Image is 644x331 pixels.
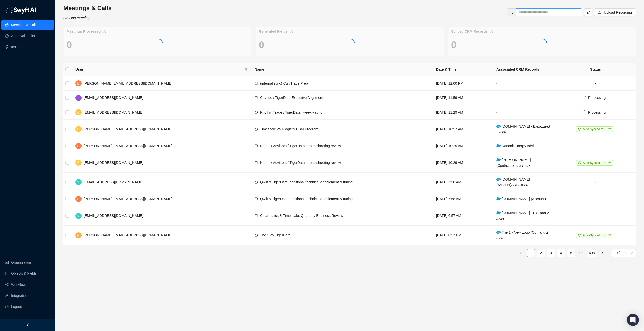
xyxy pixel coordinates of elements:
a: Meetings & Calls [11,20,37,30]
td: - [555,139,636,153]
span: filter [244,66,249,73]
span: The 1 <> TigerData [260,233,291,237]
span: (internal sync) Cult Trade Prep [260,81,308,85]
span: K [77,233,79,238]
button: right [599,249,607,257]
td: - [555,192,636,206]
a: Approval Tasks [11,31,35,41]
span: Qwilt & TigerData: additional technical enablement & tuning [260,180,353,184]
td: - [492,91,555,105]
button: Upload Recording [594,8,636,16]
a: Workflows [11,280,27,290]
span: search [510,11,513,14]
span: sync [578,161,581,164]
span: [PERSON_NAME][EMAIL_ADDRESS][DOMAIN_NAME] [84,197,172,201]
span: V [77,179,79,185]
span: left [26,323,29,327]
span: loading [347,39,355,46]
li: Next 5 Pages [577,249,585,257]
span: [EMAIL_ADDRESS][DOMAIN_NAME] [84,161,143,165]
span: video-camera [255,127,258,131]
span: User [75,67,243,72]
span: Auto-Synced to CRM [583,127,611,131]
i: and 2 more [496,124,550,134]
img: logo-05li4sbe.png [5,6,36,14]
div: Open Intercom Messenger [627,314,639,326]
span: [PERSON_NAME][EMAIL_ADDRESS][DOMAIN_NAME] [84,233,172,237]
li: Previous Page [517,249,525,257]
span: Upload Recording [604,10,632,15]
button: left [517,249,525,257]
span: C [77,109,80,115]
span: E [77,196,79,202]
i: and 2 more [511,183,529,187]
span: [DOMAIN_NAME] - Expa... [496,124,550,134]
td: [DATE] 10:29 AM [432,139,492,153]
span: [DOMAIN_NAME] (Account) [496,177,530,187]
span: [PERSON_NAME][EMAIL_ADDRESS][DOMAIN_NAME] [84,81,172,85]
td: [DATE] 6:57 AM [432,206,492,226]
a: 3 [547,249,555,257]
td: [DATE] 11:59 AM [432,91,492,105]
span: logout [5,305,9,308]
span: Qwilt & TigerData: additional technical enablement & tuning [260,197,353,201]
span: [PERSON_NAME][EMAIL_ADDRESS][DOMAIN_NAME] [84,144,172,148]
span: Nanook Advisors / TigerData | troublshooting review [260,144,341,148]
a: Integrations [11,291,29,301]
span: C [77,160,80,165]
div: Page Size [611,249,636,257]
td: [DATE] 11:29 AM [432,105,492,120]
a: 4 [557,249,565,257]
a: 1 [527,249,535,257]
span: E [77,81,79,86]
span: video-camera [255,180,258,184]
td: [DATE] 7:58 AM [432,173,492,192]
span: [DOMAIN_NAME] - Ex... [496,211,549,220]
th: Date & Time [432,63,492,76]
span: video-camera [255,96,258,99]
span: video-camera [255,144,258,148]
span: Processing... [588,96,609,100]
span: ••• [577,249,585,257]
span: [EMAIL_ADDRESS][DOMAIN_NAME] [84,96,143,100]
li: 3 [547,249,555,257]
a: Insights [11,42,23,52]
span: loading [583,96,586,99]
a: Objects & Fields [11,268,37,279]
th: Associated CRM Records [492,63,555,76]
td: [DATE] 8:27 PM [432,226,492,245]
li: 4 [557,249,565,257]
span: left [519,252,522,255]
span: Nanook Advisors / TigerData | troublshooting review [260,161,341,165]
i: and 2 more [496,211,549,220]
span: 10 / page [614,249,633,257]
span: [DOMAIN_NAME] (Account) [496,197,546,201]
td: - [555,206,636,226]
span: Timescale <> Flogistix CSM Program [260,127,318,131]
i: and 3 more [513,163,531,168]
span: video-camera [255,233,258,237]
span: Rhythm Trade / TigerData | weekly sync [260,110,322,114]
span: Cavnue / TigerData Executive Alignment [260,96,323,100]
span: right [601,252,604,255]
td: - [492,105,555,120]
i: Syncing meetings... [63,16,94,20]
span: loading [539,39,547,46]
li: 1 [527,249,535,257]
a: 2 [537,249,545,257]
span: video-camera [255,82,258,85]
span: Nanook Energy Adviso... [496,144,540,148]
span: video-camera [255,110,258,114]
span: sync [578,128,581,131]
span: Logout [11,302,22,312]
span: Auto-Synced to CRM [583,234,611,237]
span: [PERSON_NAME][EMAIL_ADDRESS][DOMAIN_NAME] [84,127,172,131]
span: Clearmatics & Timescale: Quarterly Business Review [260,214,343,218]
span: video-camera [255,197,258,201]
span: The 1 - New Logo (Op... [496,230,548,240]
span: sync [578,234,581,237]
a: Organization [11,257,31,267]
li: Next Page [599,249,607,257]
span: V [77,213,79,219]
span: video-camera [255,214,258,217]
